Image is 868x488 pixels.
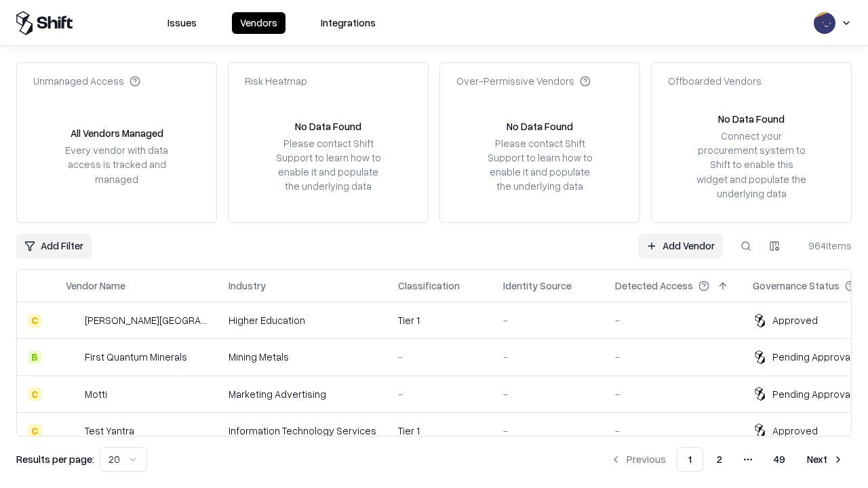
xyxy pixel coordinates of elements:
[695,129,808,201] div: Connect your procurement system to Shift to enable this widget and populate the underlying data
[398,313,481,327] div: Tier 1
[772,313,818,327] div: Approved
[763,447,796,472] button: 49
[85,424,134,438] div: Test Yantra
[638,234,723,258] a: Add Vendor
[85,313,207,327] div: [PERSON_NAME][GEOGRAPHIC_DATA]
[295,119,361,134] div: No Data Found
[85,387,107,401] div: Motti
[85,350,187,364] div: First Quantum Minerals
[507,119,573,134] div: No Data Found
[71,126,163,140] div: All Vendors Managed
[503,387,593,401] div: -
[456,74,591,88] div: Over-Permissive Vendors
[753,279,840,293] div: Governance Status
[66,424,79,437] img: Test Yantra
[503,279,572,293] div: Identity Source
[60,143,173,186] div: Every vendor with data access is tracked and managed
[398,387,481,401] div: -
[615,350,731,364] div: -
[503,424,593,438] div: -
[28,424,41,437] div: C
[668,74,762,88] div: Offboarded Vendors
[615,387,731,401] div: -
[16,452,94,466] p: Results per page:
[16,234,92,258] button: Add Filter
[28,387,41,401] div: C
[677,447,703,472] button: 1
[706,447,733,472] button: 2
[229,424,376,438] div: Information Technology Services
[232,12,285,34] button: Vendors
[772,424,818,438] div: Approved
[159,12,205,34] button: Issues
[229,350,376,364] div: Mining Metals
[797,239,852,253] div: 964 items
[66,387,79,401] img: Motti
[772,350,852,364] div: Pending Approval
[615,424,731,438] div: -
[615,279,693,293] div: Detected Access
[615,313,731,327] div: -
[66,279,125,293] div: Vendor Name
[28,314,41,327] div: C
[66,314,79,327] img: Reichman University
[398,350,481,364] div: -
[229,387,376,401] div: Marketing Advertising
[772,387,852,401] div: Pending Approval
[503,350,593,364] div: -
[602,447,852,472] nav: pagination
[718,112,785,126] div: No Data Found
[272,136,384,194] div: Please contact Shift Support to learn how to enable it and populate the underlying data
[229,279,266,293] div: Industry
[313,12,384,34] button: Integrations
[484,136,596,194] div: Please contact Shift Support to learn how to enable it and populate the underlying data
[398,424,481,438] div: Tier 1
[229,313,376,327] div: Higher Education
[28,350,41,364] div: B
[799,447,852,472] button: Next
[398,279,460,293] div: Classification
[33,74,140,88] div: Unmanaged Access
[66,350,79,364] img: First Quantum Minerals
[245,74,307,88] div: Risk Heatmap
[503,313,593,327] div: -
